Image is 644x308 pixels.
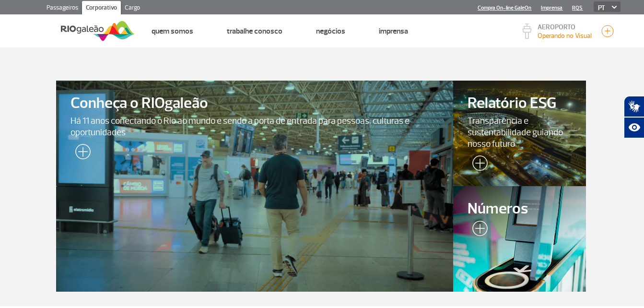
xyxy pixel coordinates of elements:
[70,95,439,112] span: Conheça o RIOgaleão
[468,221,488,240] img: leia-mais
[453,186,585,292] a: Números
[56,81,454,292] a: Conheça o RIOgaleãoHá 11 anos conectando o Rio ao mundo e sendo a porta de entrada para pessoas, ...
[43,1,82,16] a: Passageiros
[121,1,144,16] a: Cargo
[227,26,282,36] a: Trabalhe Conosco
[468,155,488,175] img: leia-mais
[70,115,439,138] span: Há 11 anos conectando o Rio ao mundo e sendo a porta de entrada para pessoas, culturas e oportuni...
[538,31,592,41] p: Visibilidade de 10000m
[624,96,644,117] button: Abrir tradutor de língua de sinais.
[70,144,91,163] img: leia-mais
[468,115,571,150] span: Transparência e sustentabilidade guiando nosso futuro
[624,96,644,138] div: Plugin de acessibilidade da Hand Talk.
[468,201,571,217] span: Números
[152,26,193,36] a: Quem Somos
[478,5,531,11] a: Compra On-line GaleOn
[541,5,562,11] a: Imprensa
[453,81,585,186] a: Relatório ESGTransparência e sustentabilidade guiando nosso futuro
[468,95,571,112] span: Relatório ESG
[82,1,121,16] a: Corporativo
[624,117,644,138] button: Abrir recursos assistivos.
[316,26,345,36] a: Negócios
[572,5,583,11] a: RQS
[379,26,408,36] a: Imprensa
[538,24,592,31] p: AEROPORTO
